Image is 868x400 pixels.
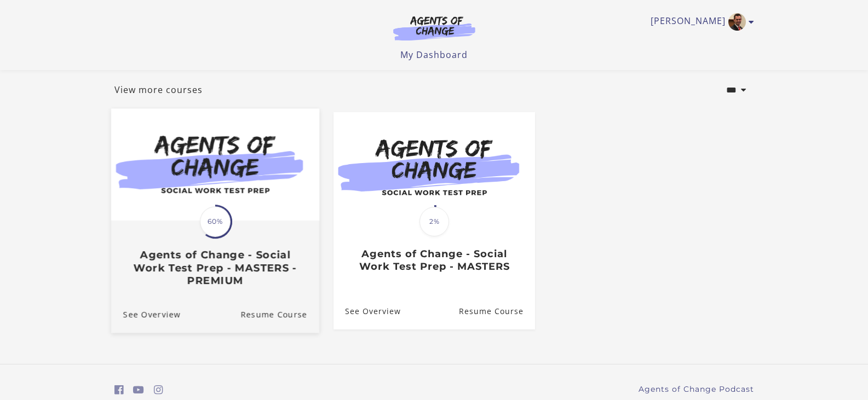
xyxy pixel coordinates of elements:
[345,248,523,273] h3: Agents of Change - Social Work Test Prep - MASTERS
[419,207,449,236] span: 2%
[639,384,754,395] a: Agents of Change Podcast
[154,382,163,398] a: https://www.instagram.com/agentsofchangeprep/ (Open in a new window)
[240,295,319,332] a: Agents of Change - Social Work Test Prep - MASTERS - PREMIUM: Resume Course
[154,385,163,395] i: https://www.instagram.com/agentsofchangeprep/ (Open in a new window)
[114,382,124,398] a: https://www.facebook.com/groups/aswbtestprep (Open in a new window)
[133,385,144,395] i: https://www.youtube.com/c/AgentsofChangeTestPrepbyMeaganMitchell (Open in a new window)
[111,295,180,332] a: Agents of Change - Social Work Test Prep - MASTERS - PREMIUM: See Overview
[458,293,534,329] a: Agents of Change - Social Work Test Prep - MASTERS: Resume Course
[200,206,231,237] span: 60%
[400,49,468,61] a: My Dashboard
[133,382,144,398] a: https://www.youtube.com/c/AgentsofChangeTestPrepbyMeaganMitchell (Open in a new window)
[382,15,487,40] img: Agents of Change Logo
[114,83,203,96] a: View more courses
[123,248,307,287] h3: Agents of Change - Social Work Test Prep - MASTERS - PREMIUM
[334,293,401,329] a: Agents of Change - Social Work Test Prep - MASTERS: See Overview
[651,13,749,31] a: Toggle menu
[114,385,124,395] i: https://www.facebook.com/groups/aswbtestprep (Open in a new window)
